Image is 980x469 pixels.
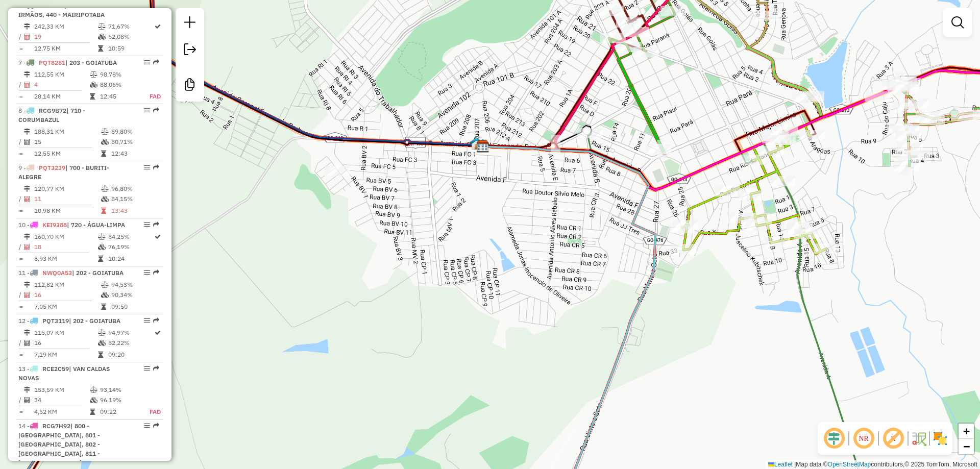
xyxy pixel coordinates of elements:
td: = [18,407,23,417]
i: Total de Atividades [24,139,30,145]
td: 84,15% [111,194,159,204]
td: 90,34% [111,290,159,300]
i: Rota otimizada [155,234,161,240]
td: 89,80% [111,127,159,137]
i: % de utilização do peso [98,234,106,240]
td: FAD [139,91,161,102]
td: 12,75 KM [34,43,97,54]
i: % de utilização do peso [101,282,109,288]
div: Map data © contributors,© 2025 TomTom, Microsoft [766,460,980,469]
span: PQT3119 [42,317,69,325]
i: % de utilização da cubagem [101,292,109,298]
td: 28,14 KM [34,91,89,102]
td: 10,98 KM [34,206,101,216]
img: Pereira [476,140,489,153]
td: 15 [34,137,101,147]
i: Total de Atividades [24,340,30,346]
span: − [963,440,970,453]
i: Distância Total [24,186,30,192]
td: / [18,32,23,42]
span: | 720 - ÁGUA-LIMPA [67,221,125,229]
td: = [18,149,23,159]
td: 120,77 KM [34,184,101,194]
span: RCG9B72 [39,107,66,114]
td: 80,71% [111,137,159,147]
span: 12 - [18,317,120,325]
td: 34 [34,395,89,405]
em: Rota exportada [153,269,159,276]
a: Exibir filtros [947,12,968,33]
td: 188,31 KM [34,127,101,137]
i: Total de Atividades [24,196,30,202]
i: Distância Total [24,71,30,78]
td: 7,05 KM [34,302,101,312]
i: Distância Total [24,234,30,240]
td: 93,14% [100,385,139,395]
i: % de utilização do peso [90,387,97,393]
span: RCE2C59 [42,365,69,373]
i: Distância Total [24,330,30,336]
td: 112,55 KM [34,69,89,80]
em: Opções [144,317,150,324]
a: Zoom out [959,439,974,454]
td: 8,93 KM [34,254,97,264]
td: 09:20 [108,350,154,360]
td: / [18,80,23,90]
i: Total de Atividades [24,397,30,403]
i: Tempo total em rota [98,256,103,262]
td: 153,59 KM [34,385,89,395]
em: Opções [144,269,150,276]
i: Tempo total em rota [101,208,106,214]
td: 7,19 KM [34,350,97,360]
i: % de utilização do peso [101,186,109,192]
img: Exibir/Ocultar setores [932,430,948,447]
i: % de utilização do peso [98,330,106,336]
span: Exibir rótulo [881,426,905,451]
td: 112,82 KM [34,280,101,290]
span: | [794,461,796,468]
span: | 710 - CORUMBAZUL [18,107,85,124]
em: Opções [144,164,150,170]
td: 84,25% [108,232,154,242]
i: Tempo total em rota [90,409,95,415]
i: % de utilização da cubagem [90,397,97,403]
i: Distância Total [24,387,30,393]
td: 4 [34,80,89,90]
a: Exportar sessão [180,39,200,62]
span: 9 - [18,164,109,181]
td: / [18,137,23,147]
em: Opções [144,59,150,65]
span: | 202 - GOIATUBA [72,269,124,277]
i: Tempo total em rota [90,93,95,100]
td: 88,06% [100,80,139,90]
td: = [18,254,23,264]
span: 8 - [18,107,85,124]
td: 62,08% [108,32,154,42]
i: % de utilização do peso [101,129,109,135]
i: % de utilização da cubagem [90,82,97,88]
span: NWQ0A53 [42,269,72,277]
td: / [18,194,23,204]
em: Opções [144,107,150,113]
span: 6 - [18,2,105,18]
td: = [18,43,23,54]
em: Opções [144,365,150,372]
i: % de utilização do peso [90,71,97,78]
span: PQT3239 [39,164,65,171]
td: 13:43 [111,206,159,216]
td: 160,70 KM [34,232,97,242]
img: Fluxo de ruas [911,430,927,447]
a: Zoom in [959,424,974,439]
i: Tempo total em rota [101,304,106,310]
i: Distância Total [24,23,30,30]
td: 76,19% [108,242,154,252]
td: 98,78% [100,69,139,80]
img: VAN [470,137,483,150]
td: 11 [34,194,101,204]
i: % de utilização da cubagem [101,196,109,202]
td: = [18,350,23,360]
i: % de utilização da cubagem [98,34,106,40]
span: PQT8281 [39,59,65,66]
i: Total de Atividades [24,34,30,40]
td: 12:45 [100,91,139,102]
